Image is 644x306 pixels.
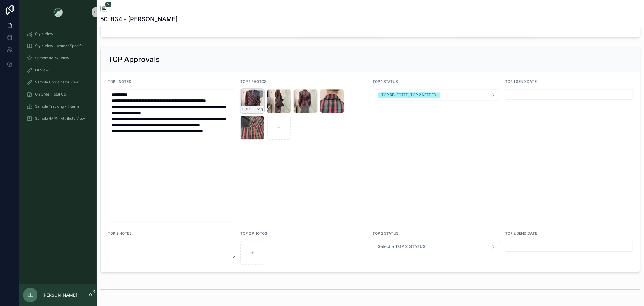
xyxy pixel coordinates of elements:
[373,89,501,100] button: Select Button
[105,1,111,7] span: 2
[100,5,108,12] button: 2
[23,53,93,63] a: Sample (MPN) View
[42,292,77,298] p: [PERSON_NAME]
[35,68,49,73] span: Fit View
[35,92,66,97] span: On Order Total Co
[23,41,93,51] a: Style View - Vendor Specific
[373,231,399,236] span: TOP 2 STATUS
[242,107,255,112] span: D9FFF23A-81F6-4665-8150-6DFCC471988C_4_5005_c
[19,24,97,132] div: scrollable content
[23,28,93,39] a: Style View
[23,113,93,124] a: Sample (MPN) Attribute View
[373,79,398,84] span: TOP 1 STATUS
[382,92,437,98] div: TOP REJECTED, TOP 2 NEEDED
[378,243,426,249] span: Select a TOP 2 STATUS
[35,44,84,48] span: Style View - Vendor Specific
[240,79,267,84] span: TOP 1 PHOTOS
[53,7,63,17] img: App logo
[240,231,267,236] span: TOP 2 PHOTOS
[35,80,79,85] span: Sample Coordinator View
[35,104,81,109] span: Sample Tracking - Internal
[505,231,537,236] span: TOP 2 SEND DATE
[35,56,69,60] span: Sample (MPN) View
[255,107,263,112] span: .jpeg
[100,15,178,23] h1: 50-834 - [PERSON_NAME]
[23,89,93,100] a: On Order Total Co
[108,55,160,64] h2: TOP Approvals
[373,241,501,252] button: Select Button
[108,231,132,236] span: TOP 2 NOTES
[23,77,93,88] a: Sample Coordinator View
[35,31,53,36] span: Style View
[23,101,93,112] a: Sample Tracking - Internal
[505,79,537,84] span: TOP 1 SEND DATE
[23,65,93,76] a: Fit View
[35,116,85,121] span: Sample (MPN) Attribute View
[27,291,33,299] span: LL
[108,79,131,84] span: TOP 1 NOTES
